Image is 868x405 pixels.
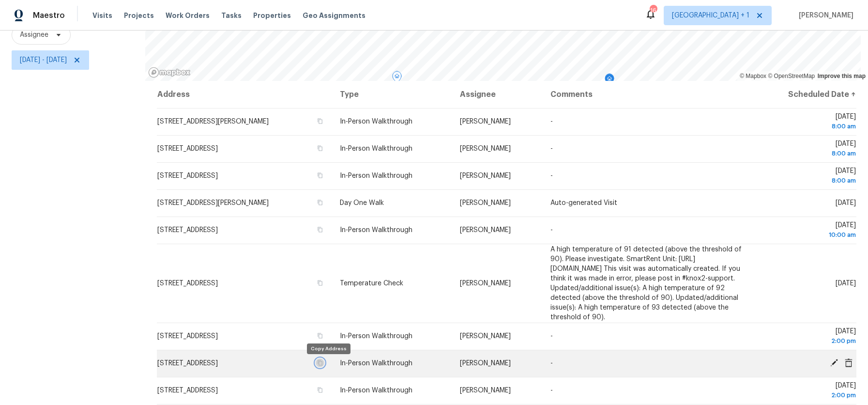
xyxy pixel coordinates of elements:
[761,336,856,346] div: 2:00 pm
[672,11,749,20] span: [GEOGRAPHIC_DATA] + 1
[157,172,218,179] span: [STREET_ADDRESS]
[761,113,856,131] span: [DATE]
[124,11,154,20] span: Projects
[340,387,412,394] span: In-Person Walkthrough
[460,360,511,367] span: [PERSON_NAME]
[605,74,614,89] div: Map marker
[761,222,856,240] span: [DATE]
[460,280,511,287] span: [PERSON_NAME]
[550,145,553,152] span: -
[340,118,412,125] span: In-Person Walkthrough
[157,360,218,367] span: [STREET_ADDRESS]
[392,71,402,86] div: Map marker
[460,333,511,340] span: [PERSON_NAME]
[340,200,384,206] span: Day One Walk
[157,200,269,206] span: [STREET_ADDRESS][PERSON_NAME]
[460,200,511,206] span: [PERSON_NAME]
[550,227,553,234] span: -
[157,227,218,234] span: [STREET_ADDRESS]
[460,118,511,125] span: [PERSON_NAME]
[550,360,553,367] span: -
[157,333,218,340] span: [STREET_ADDRESS]
[761,149,856,158] div: 8:00 am
[20,30,48,40] span: Assignee
[316,171,324,180] button: Copy Address
[740,73,766,79] a: Mapbox
[836,280,856,287] span: [DATE]
[316,225,324,234] button: Copy Address
[340,172,412,179] span: In-Person Walkthrough
[460,172,511,179] span: [PERSON_NAME]
[148,67,191,78] a: Mapbox homepage
[340,360,412,367] span: In-Person Walkthrough
[316,144,324,153] button: Copy Address
[761,328,856,346] span: [DATE]
[316,386,324,394] button: Copy Address
[543,81,753,108] th: Comments
[316,198,324,207] button: Copy Address
[460,227,511,234] span: [PERSON_NAME]
[157,387,218,394] span: [STREET_ADDRESS]
[332,81,452,108] th: Type
[316,331,324,340] button: Copy Address
[761,140,856,158] span: [DATE]
[340,227,412,234] span: In-Person Walkthrough
[340,280,403,287] span: Temperature Check
[550,172,553,179] span: -
[795,11,853,20] span: [PERSON_NAME]
[340,333,412,340] span: In-Person Walkthrough
[841,358,856,367] span: Cancel
[20,55,67,65] span: [DATE] - [DATE]
[460,387,511,394] span: [PERSON_NAME]
[550,200,617,206] span: Auto-generated Visit
[460,145,511,152] span: [PERSON_NAME]
[33,11,65,20] span: Maestro
[157,145,218,152] span: [STREET_ADDRESS]
[550,118,553,125] span: -
[650,6,656,16] div: 16
[761,176,856,186] div: 8:00 am
[550,246,742,321] span: A high temperature of 91 detected (above the threshold of 90). Please investigate. SmartRent Unit...
[340,145,412,152] span: In-Person Walkthrough
[761,122,856,131] div: 8:00 am
[316,279,324,287] button: Copy Address
[827,358,841,367] span: Edit
[303,11,365,20] span: Geo Assignments
[157,280,218,287] span: [STREET_ADDRESS]
[92,11,112,20] span: Visits
[221,12,242,19] span: Tasks
[753,81,856,108] th: Scheduled Date ↑
[316,117,324,125] button: Copy Address
[836,200,856,206] span: [DATE]
[550,333,553,340] span: -
[157,81,332,108] th: Address
[761,168,856,186] span: [DATE]
[768,73,815,79] a: OpenStreetMap
[166,11,210,20] span: Work Orders
[550,387,553,394] span: -
[157,118,269,125] span: [STREET_ADDRESS][PERSON_NAME]
[452,81,543,108] th: Assignee
[761,382,856,400] span: [DATE]
[818,73,866,79] a: Improve this map
[253,11,291,20] span: Properties
[761,390,856,400] div: 2:00 pm
[761,230,856,240] div: 10:00 am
